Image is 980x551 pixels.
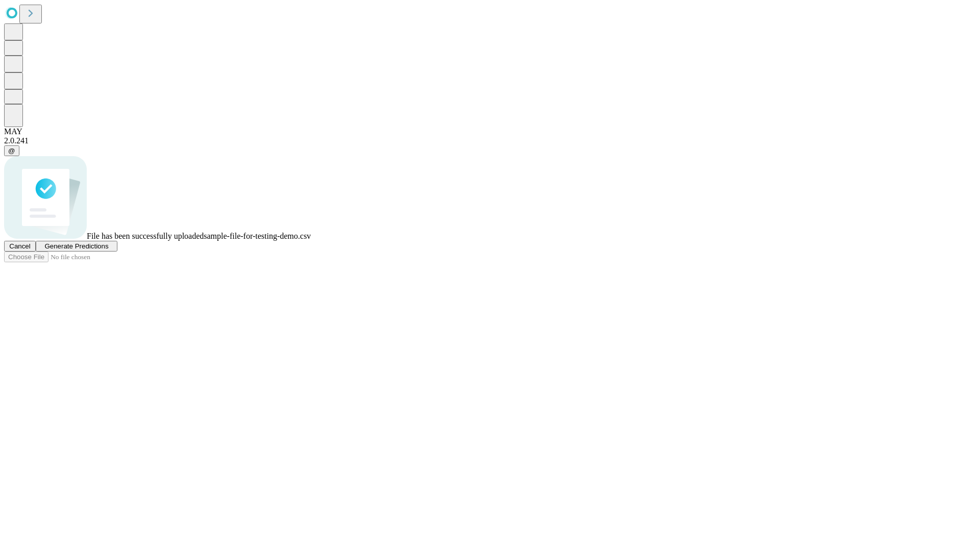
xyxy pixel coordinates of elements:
div: MAY [4,127,976,136]
div: 2.0.241 [4,136,976,145]
span: Cancel [9,242,31,250]
span: sample-file-for-testing-demo.csv [204,232,311,240]
button: Generate Predictions [36,241,117,252]
button: Cancel [4,241,36,252]
span: @ [8,147,15,155]
span: File has been successfully uploaded [87,232,204,240]
button: @ [4,145,19,156]
span: Generate Predictions [44,242,108,250]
